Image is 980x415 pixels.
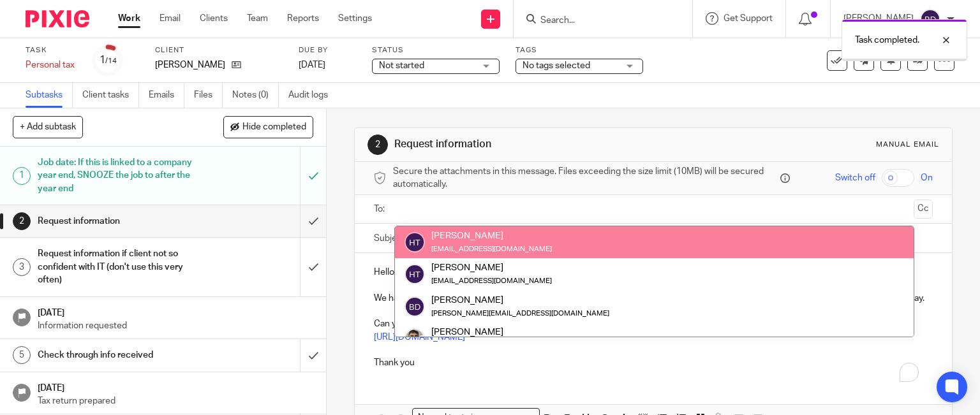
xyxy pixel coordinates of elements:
[38,319,313,332] p: Information requested
[393,165,778,191] span: Secure the attachments in this message. Files exceeding the size limit (10MB) will be secured aut...
[876,140,939,150] div: Manual email
[431,310,609,317] small: [PERSON_NAME][EMAIL_ADDRESS][DOMAIN_NAME]
[13,212,31,230] div: 2
[160,12,181,25] a: Email
[299,61,325,69] span: [DATE]
[374,317,933,330] p: Can you please send me this information at your earliest convenience:
[405,264,425,284] img: svg%3E
[523,61,590,70] span: No tags selected
[374,232,407,245] label: Subject:
[431,261,552,274] div: [PERSON_NAME]
[374,333,465,342] a: [URL][DOMAIN_NAME]
[155,45,283,55] label: Client
[287,12,319,25] a: Reports
[920,9,940,29] img: svg%3E
[855,34,919,47] p: Task completed.
[338,12,372,25] a: Settings
[431,245,552,252] small: [EMAIL_ADDRESS][DOMAIN_NAME]
[232,83,279,108] a: Notes (0)
[431,326,609,339] div: [PERSON_NAME]
[394,138,680,151] h1: Request information
[431,229,552,242] div: [PERSON_NAME]
[355,253,953,379] div: To enrich screen reader interactions, please activate Accessibility in Grammarly extension settings
[200,12,228,25] a: Clients
[26,59,77,71] div: Personal tax
[405,232,425,252] img: svg%3E
[38,346,204,365] h1: Check through info received
[367,135,388,155] div: 2
[13,167,31,185] div: 1
[38,153,204,198] h1: Job date: If this is linked to a company year end, SNOOZE the job to after the year end
[118,12,140,25] a: Work
[26,45,77,55] label: Task
[299,45,356,55] label: Due by
[247,12,268,25] a: Team
[38,303,313,319] h1: [DATE]
[155,59,225,71] p: [PERSON_NAME]
[431,277,552,284] small: [EMAIL_ADDRESS][DOMAIN_NAME]
[38,212,204,231] h1: Request information
[194,83,223,108] a: Files
[13,116,83,138] button: + Add subtask
[82,83,139,108] a: Client tasks
[431,293,609,306] div: [PERSON_NAME]
[149,83,184,108] a: Emails
[242,122,306,133] span: Hide completed
[223,116,313,138] button: Hide completed
[372,45,500,55] label: Status
[405,328,425,349] img: PXL_20240409_141816916.jpg
[288,83,338,108] a: Audit logs
[38,379,313,395] h1: [DATE]
[374,292,933,305] p: We have started preparing your personal tax return, aiming to file it as soon as possible so you ...
[835,171,875,184] span: Switch off
[374,356,933,369] p: Thank you
[374,203,388,215] label: To:
[921,171,933,184] span: On
[26,10,89,27] img: Pixie
[105,57,117,64] small: /14
[26,83,73,108] a: Subtasks
[374,266,933,279] p: Hello [PERSON_NAME]
[100,53,117,68] div: 1
[13,258,31,276] div: 3
[379,61,424,70] span: Not started
[405,296,425,317] img: svg%3E
[38,244,204,289] h1: Request information if client not so confident with IT (don't use this very often)
[38,395,313,407] p: Tax return prepared
[13,346,31,364] div: 5
[914,200,933,219] button: Cc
